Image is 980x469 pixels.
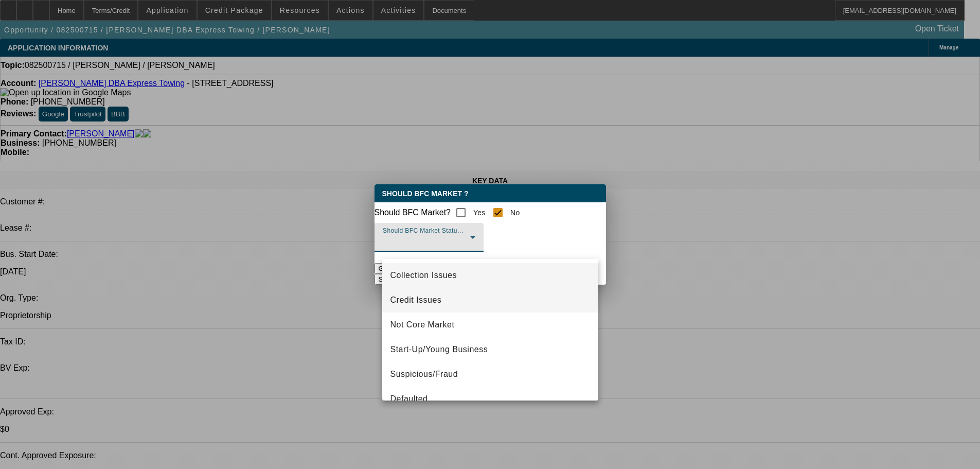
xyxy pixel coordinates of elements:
[390,368,458,380] span: Suspicious/Fraud
[390,393,428,405] span: Defaulted
[390,294,442,306] span: Credit Issues
[390,343,488,356] span: Start-Up/Young Business
[390,319,455,331] span: Not Core Market
[390,269,457,282] span: Collection Issues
